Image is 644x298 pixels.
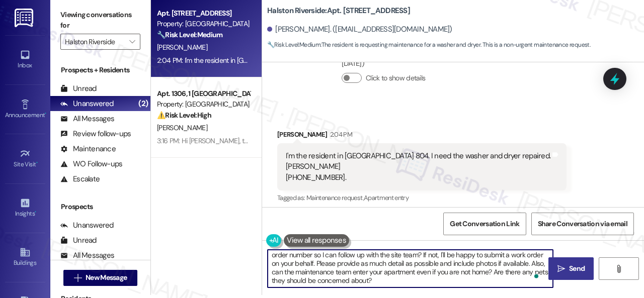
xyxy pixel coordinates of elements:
[60,220,114,231] div: Unanswered
[60,98,114,109] div: Unanswered
[86,272,127,283] span: New Message
[277,129,567,143] div: [PERSON_NAME]
[157,56,538,65] div: 2:04 PM: I'm the resident in [GEOGRAPHIC_DATA] 804. I need the washer and dryer repaired. [PERSON...
[157,8,250,19] div: Apt. [STREET_ADDRESS]
[36,159,38,166] span: •
[60,7,140,34] label: Viewing conversations for
[267,40,590,50] span: : The resident is requesting maintenance for a washer and dryer. This is a non-urgent maintenance...
[60,250,114,261] div: All Messages
[60,129,131,139] div: Review follow-ups
[277,190,567,205] div: Tagged as:
[157,30,222,39] strong: 🔧 Risk Level: Medium
[328,129,352,140] div: 2:04 PM
[60,159,122,169] div: WO Follow-ups
[63,270,138,286] button: New Message
[74,274,82,282] i: 
[615,265,622,273] i: 
[5,46,45,73] a: Inbox
[286,151,550,183] div: I'm the resident in [GEOGRAPHIC_DATA] 804. I need the washer and dryer repaired. [PERSON_NAME] [P...
[538,219,627,229] span: Share Conversation via email
[136,96,150,112] div: (2)
[45,110,46,117] span: •
[15,9,35,27] img: ResiDesk Logo
[157,88,250,99] div: Apt. 1306, 1 [GEOGRAPHIC_DATA]
[569,263,585,274] span: Send
[443,213,526,235] button: Get Conversation Link
[5,194,45,222] a: Insights •
[548,257,594,280] button: Send
[557,265,565,273] i: 
[60,235,97,246] div: Unread
[450,219,519,229] span: Get Conversation Link
[157,19,250,29] div: Property: [GEOGRAPHIC_DATA]
[306,193,364,202] span: Maintenance request ,
[129,38,135,46] i: 
[5,244,45,271] a: Buildings
[157,123,207,132] span: [PERSON_NAME]
[267,24,452,35] div: [PERSON_NAME]. ([EMAIL_ADDRESS][DOMAIN_NAME])
[60,114,114,124] div: All Messages
[60,144,116,154] div: Maintenance
[50,202,150,212] div: Prospects
[157,43,207,52] span: [PERSON_NAME]
[50,65,150,75] div: Prospects + Residents
[531,213,634,235] button: Share Conversation via email
[157,99,250,110] div: Property: [GEOGRAPHIC_DATA]
[267,6,410,16] b: Halston Riverside: Apt. [STREET_ADDRESS]
[65,34,124,50] input: All communities
[364,193,409,202] span: Apartment entry
[268,250,553,287] textarea: To enrich screen reader interactions, please activate Accessibility in Grammarly extension settings
[60,83,97,94] div: Unread
[157,111,211,120] strong: ⚠️ Risk Level: High
[5,145,45,172] a: Site Visit •
[35,209,36,216] span: •
[366,73,425,83] label: Click to show details
[267,41,320,49] strong: 🔧 Risk Level: Medium
[157,136,496,145] div: 3:16 PM: Hi [PERSON_NAME], thanks for the update! I understand you're a few dollars short. I will...
[60,174,100,184] div: Escalate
